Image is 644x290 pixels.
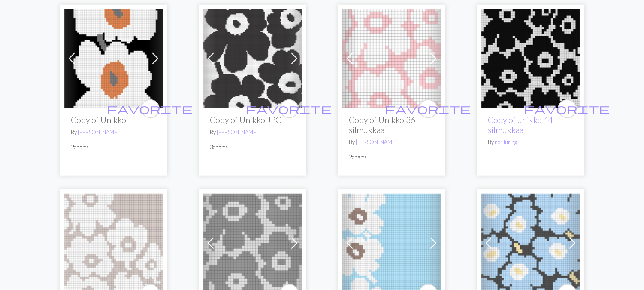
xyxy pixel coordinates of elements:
[141,99,160,118] button: favourite
[385,102,471,115] span: favorite
[71,128,156,136] p: By
[64,53,163,62] a: Unikko
[524,100,610,117] i: favourite
[481,53,580,62] a: Unikko 44 silmukkaa (kesken)
[524,102,610,115] span: favorite
[419,99,438,118] button: favourite
[107,100,193,117] i: favourite
[64,238,163,246] a: Unikko 44 silmukkaa (kesken)
[280,99,299,118] button: favourite
[203,9,302,108] img: Unikko.JPG
[495,139,517,145] a: noriluring
[342,9,441,108] img: Unikko_190-(002).webp
[203,53,302,62] a: Unikko.JPG
[349,153,434,161] p: 2 charts
[71,115,156,125] h2: Copy of Unikko
[210,143,295,151] p: 3 charts
[481,238,580,246] a: Marimekko unikko
[558,99,577,118] button: favourite
[210,128,295,136] p: By
[217,129,258,136] a: [PERSON_NAME]
[342,53,441,62] a: Unikko_190-(002).webp
[349,115,434,135] h2: Copy of Unikko 36 silmukkaa
[356,139,397,145] a: [PERSON_NAME]
[210,115,295,125] h2: Copy of Unikko.JPG
[481,9,580,108] img: Unikko 44 silmukkaa (kesken)
[246,102,332,115] span: favorite
[64,9,163,108] img: Unikko
[342,238,441,246] a: Unikko
[488,138,573,146] p: By
[349,138,434,146] p: By
[385,100,471,117] i: favourite
[488,115,553,135] a: Copy of unikko 44 silmukkaa
[71,143,156,151] p: 2 charts
[203,238,302,246] a: Unikko_190-(002).webp
[107,102,193,115] span: favorite
[78,129,119,136] a: [PERSON_NAME]
[246,100,332,117] i: favourite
